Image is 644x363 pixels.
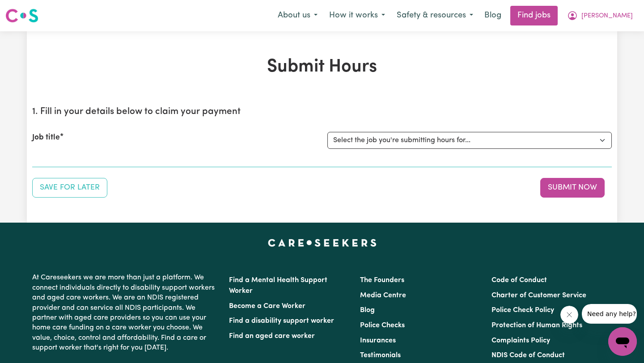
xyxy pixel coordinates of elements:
[360,337,396,344] a: Insurances
[229,317,334,325] a: Find a disability support worker
[540,178,605,198] button: Submit your job report
[491,292,586,299] a: Charter of Customer Service
[272,6,323,25] button: About us
[360,307,375,314] a: Blog
[360,292,406,299] a: Media Centre
[32,106,612,118] h2: 1. Fill in your details below to claim your payment
[581,11,633,21] span: [PERSON_NAME]
[323,6,391,25] button: How it works
[229,277,327,295] a: Find a Mental Health Support Worker
[491,277,547,284] a: Code of Conduct
[491,352,565,359] a: NDIS Code of Conduct
[479,6,507,25] a: Blog
[229,333,315,340] a: Find an aged care worker
[582,304,637,324] iframe: Message from company
[229,303,305,310] a: Become a Care Worker
[561,6,639,25] button: My Account
[32,178,107,198] button: Save your job report
[491,322,582,329] a: Protection of Human Rights
[32,56,612,78] h1: Submit Hours
[491,337,550,344] a: Complaints Policy
[560,306,578,324] iframe: Close message
[391,6,479,25] button: Safety & resources
[5,5,38,26] a: Careseekers logo
[5,8,38,24] img: Careseekers logo
[32,132,60,144] label: Job title
[360,352,401,359] a: Testimonials
[360,322,405,329] a: Police Checks
[608,327,637,356] iframe: Button to launch messaging window
[360,277,404,284] a: The Founders
[268,239,377,246] a: Careseekers home page
[510,6,558,25] a: Find jobs
[491,307,554,314] a: Police Check Policy
[32,269,218,356] p: At Careseekers we are more than just a platform. We connect individuals directly to disability su...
